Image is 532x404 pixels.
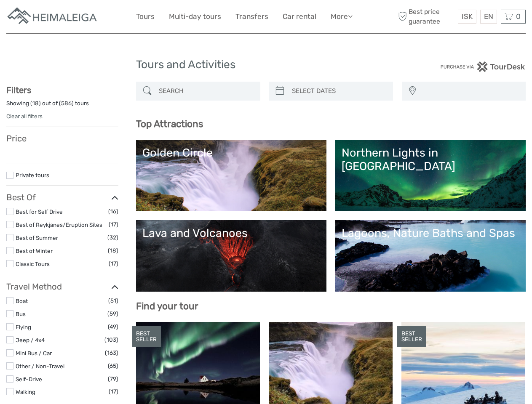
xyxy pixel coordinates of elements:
[16,311,26,317] a: Bus
[397,326,426,347] div: BEST SELLER
[440,61,526,72] img: PurchaseViaTourDesk.png
[16,337,45,343] a: Jeep / 4x4
[107,233,118,242] span: (32)
[16,376,42,383] a: Self-Drive
[61,99,72,107] label: 586
[16,350,52,356] a: Mini Bus / Car
[235,11,268,23] a: Transfers
[108,296,118,306] span: (51)
[16,172,49,178] a: Private tours
[132,326,161,347] div: BEST SELLER
[142,146,320,159] div: Golden Circle
[169,11,221,23] a: Multi-day tours
[6,85,31,95] strong: Filters
[342,146,519,173] div: Northern Lights in [GEOGRAPHIC_DATA]
[108,374,118,384] span: (79)
[16,234,58,241] a: Best of Summer
[109,220,118,229] span: (17)
[136,11,155,23] a: Tours
[104,335,118,345] span: (103)
[6,282,118,292] h3: Travel Method
[16,298,28,304] a: Boat
[480,10,497,24] div: EN
[16,208,63,215] a: Best for Self Drive
[142,226,320,240] div: Lava and Volcanoes
[16,324,31,330] a: Flying
[6,133,118,144] h3: Price
[16,363,64,369] a: Other / Non-Travel
[283,11,316,23] a: Car rental
[331,11,353,23] a: More
[342,226,519,240] div: Lagoons, Nature Baths and Spas
[342,226,519,285] a: Lagoons, Nature Baths and Spas
[105,348,118,358] span: (163)
[6,113,43,120] a: Clear all filters
[32,99,39,107] label: 18
[155,84,256,98] input: SEARCH
[289,84,389,98] input: SELECT DATES
[16,221,102,228] a: Best of Reykjanes/Eruption Sites
[462,12,473,21] span: ISK
[16,260,50,267] a: Classic Tours
[109,387,118,396] span: (17)
[6,6,99,27] img: Apartments in Reykjavik
[16,247,53,254] a: Best of Winter
[108,246,118,255] span: (18)
[136,300,198,312] b: Find your tour
[6,192,118,202] h3: Best Of
[107,309,118,319] span: (59)
[142,226,320,285] a: Lava and Volcanoes
[108,322,118,332] span: (49)
[515,12,522,21] span: 0
[109,259,118,268] span: (17)
[16,388,35,395] a: Walking
[6,99,118,112] div: Showing ( ) out of ( ) tours
[108,207,118,216] span: (16)
[108,361,118,371] span: (65)
[142,146,320,205] a: Golden Circle
[396,7,456,26] span: Best price guarantee
[136,118,203,130] b: Top Attractions
[342,146,519,205] a: Northern Lights in [GEOGRAPHIC_DATA]
[136,58,396,72] h1: Tours and Activities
